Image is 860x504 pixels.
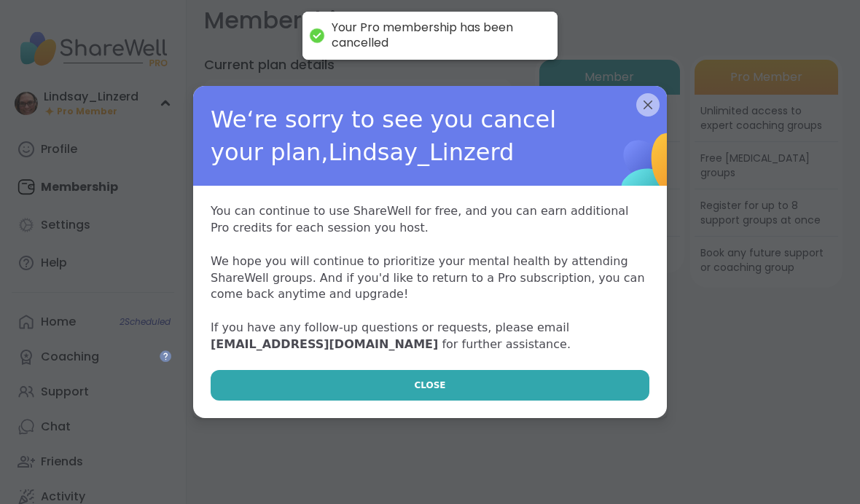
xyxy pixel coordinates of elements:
span: CLOSE [414,379,445,392]
p: We hope you will continue to prioritize your mental health by attending ShareWell groups. And if ... [211,253,649,302]
button: CLOSE [211,370,649,401]
p: If you have any follow-up questions or requests, please email for further assistance. [211,320,649,353]
iframe: Spotlight [160,350,171,362]
span: We‘re sorry to see you cancel your plan, Lindsay_Linzerd [211,103,562,169]
a: [EMAIL_ADDRESS][DOMAIN_NAME] [211,337,438,351]
div: Your Pro membership has been cancelled [332,20,543,51]
p: You can continue to use ShareWell for free, and you can earn additional Pro credits for each sess... [211,203,649,236]
img: ShareWell Logomark [579,92,733,247]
